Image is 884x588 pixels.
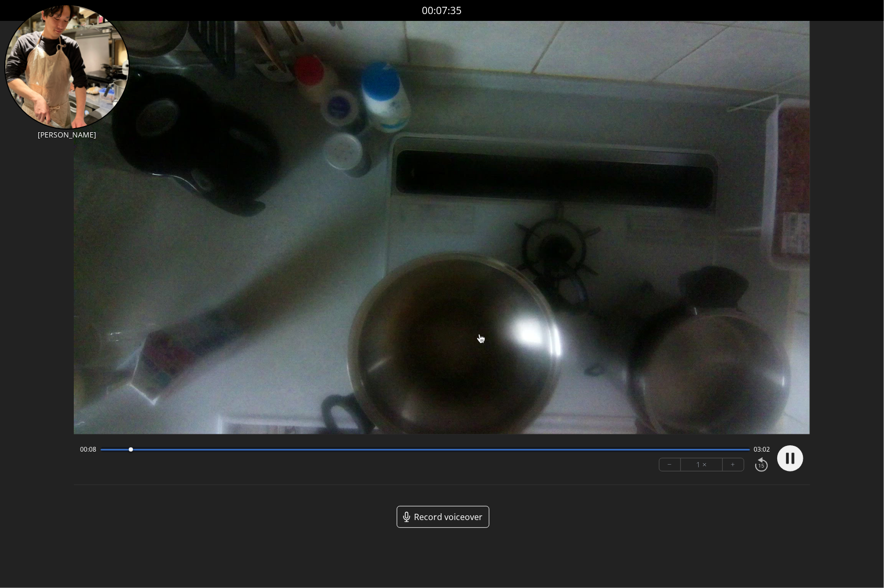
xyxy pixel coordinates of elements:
[659,458,681,471] button: −
[422,3,462,18] a: 00:07:35
[723,458,744,471] button: +
[397,506,489,528] a: Record voiceover
[754,445,770,454] span: 03:02
[80,445,96,454] span: 00:08
[4,130,130,140] p: [PERSON_NAME]
[4,4,130,130] img: KO
[414,511,483,523] span: Record voiceover
[681,458,723,471] div: 1 ×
